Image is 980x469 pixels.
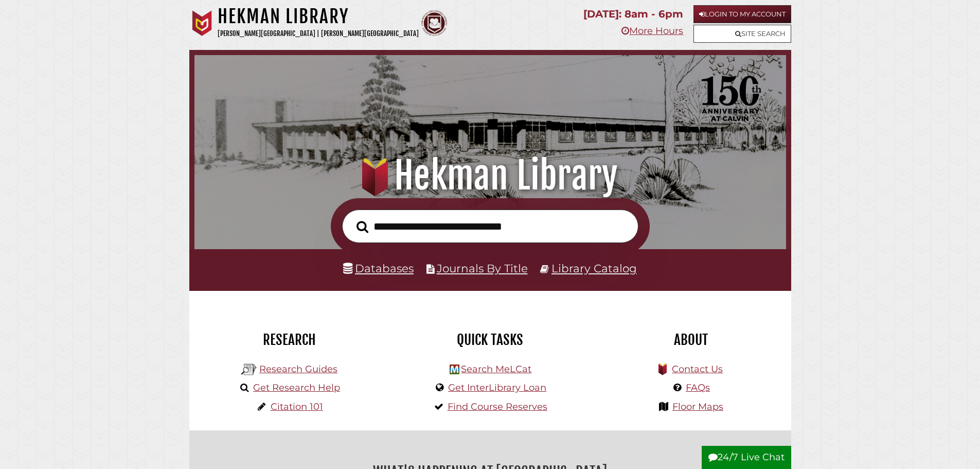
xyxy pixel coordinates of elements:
img: Hekman Library Logo [450,364,459,374]
h2: Quick Tasks [398,331,583,349]
a: Research Guides [259,363,337,375]
img: Calvin Theological Seminary [421,10,447,36]
a: Journals By Title [437,262,528,275]
a: Floor Maps [672,401,723,412]
h1: Hekman Library [218,5,419,28]
a: Get Research Help [253,382,340,393]
a: Login to My Account [693,5,791,23]
p: [DATE]: 8am - 6pm [583,5,683,23]
a: Find Course Reserves [448,401,547,412]
h2: Research [197,331,382,349]
a: Databases [343,262,414,275]
a: Citation 101 [271,401,323,412]
h2: About [598,331,783,349]
a: Site Search [693,25,791,43]
a: Get InterLibrary Loan [448,382,546,393]
a: More Hours [621,25,683,37]
h1: Hekman Library [209,153,771,198]
a: Contact Us [672,363,723,375]
img: Hekman Library Logo [241,362,257,377]
a: Search MeLCat [461,363,531,375]
a: FAQs [686,382,710,393]
button: Search [351,218,373,236]
img: Calvin University [189,10,215,36]
i: Search [357,220,368,233]
a: Library Catalog [551,262,637,275]
p: [PERSON_NAME][GEOGRAPHIC_DATA] | [PERSON_NAME][GEOGRAPHIC_DATA] [218,28,419,40]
